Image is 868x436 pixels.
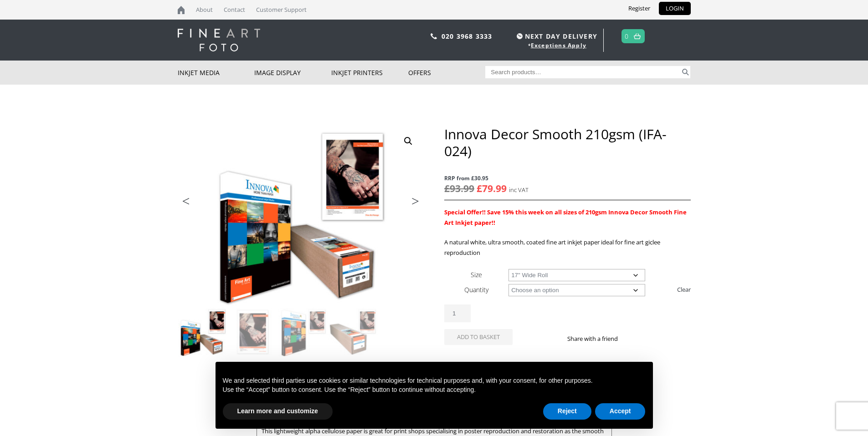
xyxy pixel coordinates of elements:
[464,285,488,294] label: Quantity
[621,2,657,15] a: Register
[471,270,482,279] label: Size
[223,376,646,385] p: We and selected third parties use cookies or similar technologies for technical purposes and, wit...
[531,41,586,49] a: Exceptions Apply
[178,308,227,357] img: Innova Decor Smooth 210gsm (IFA-024)
[514,31,597,41] span: NEXT DAY DELIVERY
[278,308,328,357] img: Innova Decor Smooth 210gsm (IFA-024) - Image 3
[567,334,629,344] p: Share with a friend
[677,282,691,297] a: Clear options
[228,308,277,357] img: Innova Decor Smooth 210gsm (IFA-024) - Image 2
[442,32,493,41] a: 020 3968 3333
[400,133,416,149] a: View full-screen image gallery
[444,182,450,195] span: £
[408,61,485,85] a: Offers
[477,182,507,195] bdi: 79.99
[444,208,687,227] span: Special Offer!! Save 15% this week on all sizes of 210gsm Innova Decor Smooth Fine Art Inkjet pap...
[485,66,680,78] input: Search products…
[634,33,641,39] img: basket.svg
[444,304,471,322] input: Product quantity
[680,66,691,78] button: Search
[625,30,629,43] a: 0
[223,403,333,420] button: Learn more and customize
[640,335,647,342] img: twitter sharing button
[543,403,591,420] button: Reject
[659,2,691,15] a: LOGIN
[444,182,474,195] bdi: 93.99
[331,61,408,85] a: Inkjet Printers
[223,385,646,395] p: Use the “Accept” button to consent. Use the “Reject” button to continue without accepting.
[254,61,331,85] a: Image Display
[431,33,437,39] img: phone.svg
[595,403,646,420] button: Accept
[629,335,636,342] img: facebook sharing button
[651,335,658,342] img: email sharing button
[444,329,513,345] button: Add to basket
[444,237,690,258] p: A natural white, ultra smooth, coated fine art inkjet paper ideal for fine art giclee reproduction
[444,173,690,183] span: RRP from £30.95
[178,61,255,85] a: Inkjet Media
[517,33,523,39] img: time.svg
[178,29,260,51] img: logo-white.svg
[477,182,482,195] span: £
[444,126,690,159] h1: Innova Decor Smooth 210gsm (IFA-024)
[329,308,378,357] img: Innova Decor Smooth 210gsm (IFA-024) - Image 4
